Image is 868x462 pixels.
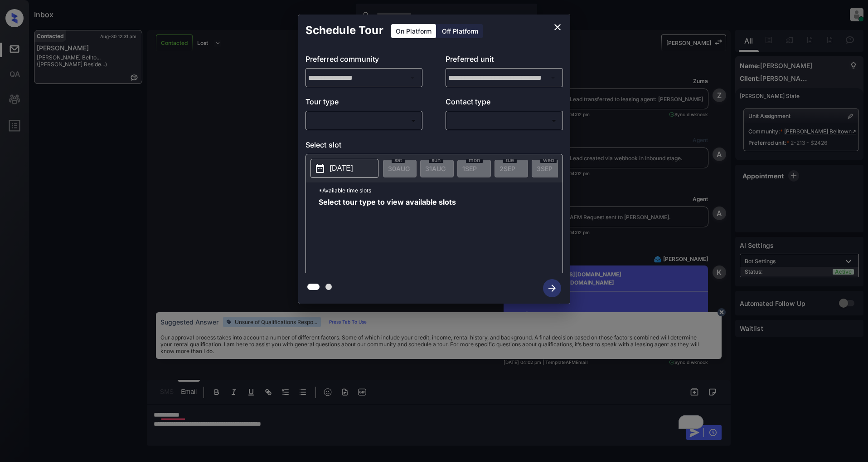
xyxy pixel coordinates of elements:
[298,15,391,46] h2: Schedule Tour
[437,24,483,38] div: Off Platform
[305,96,423,111] p: Tour type
[319,198,456,271] span: Select tour type to view available slots
[310,159,378,178] button: [DATE]
[446,54,563,68] p: Preferred unit
[391,24,436,38] div: On Platform
[330,163,353,174] p: [DATE]
[305,54,423,68] p: Preferred community
[548,18,567,36] button: close
[446,96,563,111] p: Contact type
[305,139,563,154] p: Select slot
[319,182,563,198] p: *Available time slots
